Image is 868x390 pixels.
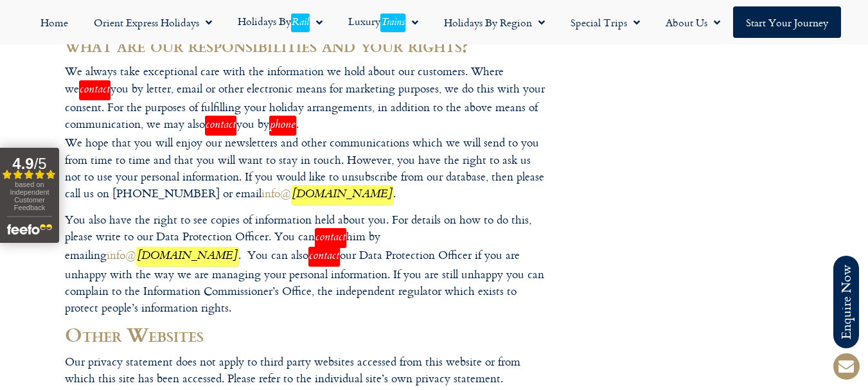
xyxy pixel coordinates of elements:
[107,246,238,263] a: info@[DOMAIN_NAME]
[79,80,111,100] em: contact
[136,247,238,267] em: [DOMAIN_NAME]
[65,324,547,346] h2: Other Websites
[315,228,346,248] em: contact
[65,63,547,204] p: We always take exceptional care with the information we hold about our customers. Where we you by...
[81,6,225,38] a: Orient Express Holidays
[238,15,310,30] span: Holidays by
[225,6,335,38] a: Holidays byRail
[65,211,547,317] p: You also have the right to see copies of information held about you. For details on how to do thi...
[431,6,558,38] a: Holidays by Region
[653,6,733,38] a: About Us
[380,13,405,32] em: Trains
[733,6,841,38] a: Start your Journey
[308,247,340,267] em: contact
[261,184,393,202] a: info@[DOMAIN_NAME]
[6,6,862,38] nav: Menu
[291,13,310,32] em: Rail
[269,116,296,136] em: phone
[205,116,236,136] em: contact
[65,353,547,387] p: Our privacy statement does not apply to third party websites accessed from this website or from w...
[558,6,653,38] a: Special Trips
[291,185,393,205] em: [DOMAIN_NAME]
[348,15,405,30] span: Luxury
[65,34,547,56] h2: what are our responsibilities and your rights?
[28,6,81,38] a: Home
[335,6,431,38] a: LuxuryTrains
